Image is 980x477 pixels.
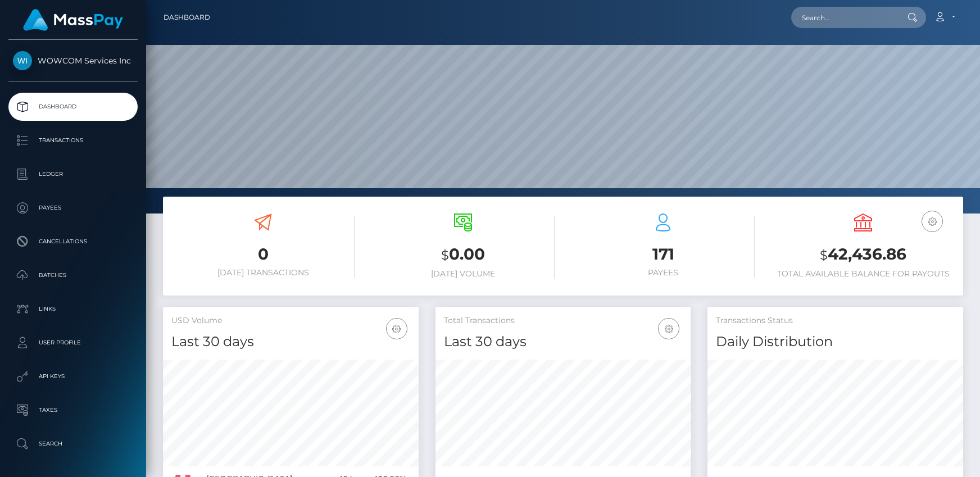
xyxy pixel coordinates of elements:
[716,332,955,352] h4: Daily Distribution
[772,243,955,266] h3: 42,436.86
[444,332,683,352] h4: Last 30 days
[13,98,133,115] p: Dashboard
[13,132,133,149] p: Transactions
[716,315,955,326] h5: Transactions Status
[171,315,410,326] h5: USD Volume
[164,6,210,29] a: Dashboard
[171,268,355,278] h6: [DATE] Transactions
[444,315,683,326] h5: Total Transactions
[8,329,138,357] a: User Profile
[441,247,449,263] small: $
[8,430,138,458] a: Search
[371,269,555,279] h6: [DATE] Volume
[8,194,138,222] a: Payees
[13,402,133,419] p: Taxes
[13,435,133,452] p: Search
[791,7,897,28] input: Search...
[13,301,133,317] p: Links
[13,334,133,351] p: User Profile
[820,247,828,263] small: $
[171,332,410,352] h4: Last 30 days
[8,126,138,155] a: Transactions
[8,362,138,390] a: API Keys
[8,160,138,188] a: Ledger
[8,93,138,121] a: Dashboard
[571,243,755,265] h3: 171
[13,166,133,183] p: Ledger
[13,199,133,216] p: Payees
[8,295,138,323] a: Links
[13,267,133,284] p: Batches
[8,56,138,66] span: WOWCOM Services Inc
[772,269,955,279] h6: Total Available Balance for Payouts
[8,228,138,256] a: Cancellations
[23,9,123,31] img: MassPay Logo
[13,368,133,385] p: API Keys
[171,243,355,265] h3: 0
[13,233,133,250] p: Cancellations
[8,261,138,289] a: Batches
[571,268,755,278] h6: Payees
[371,243,555,266] h3: 0.00
[13,51,32,70] img: WOWCOM Services Inc
[8,396,138,424] a: Taxes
